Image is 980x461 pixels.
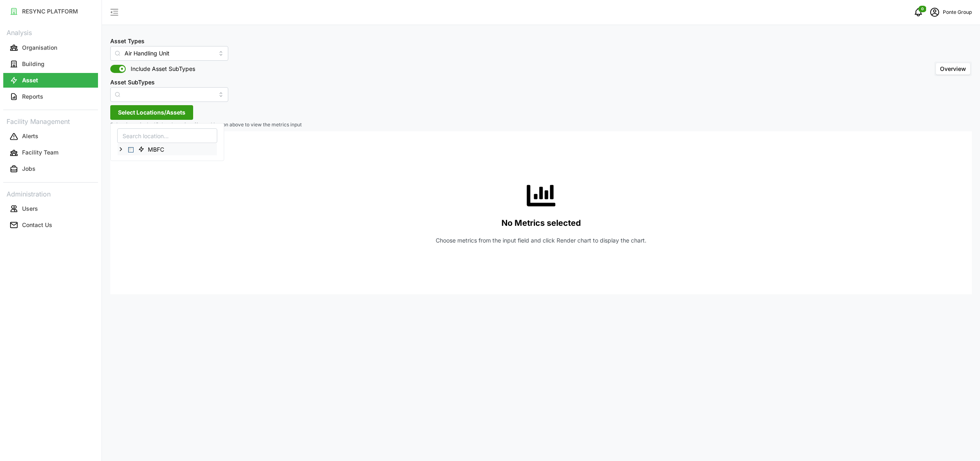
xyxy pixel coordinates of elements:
[110,78,155,87] label: Asset SubTypes
[110,37,145,46] label: Asset Types
[3,217,98,233] a: Contact Us
[3,162,98,176] button: Jobs
[3,187,98,199] p: Administration
[3,56,98,72] a: Building
[3,3,98,20] a: RESYNC PLATFORM
[110,121,972,128] p: Select items in the 'Select Locations/Assets' button above to view the metrics input
[128,147,134,152] span: Select MBFC
[22,148,58,157] p: Facility Team
[3,72,98,88] a: Asset
[110,123,224,161] div: Select Locations/Assets
[3,201,98,216] button: Users
[22,76,38,84] p: Asset
[910,4,927,20] button: notifications
[927,4,943,20] button: schedule
[22,165,36,173] p: Jobs
[3,115,98,127] p: Facility Management
[3,128,98,145] a: Alerts
[3,129,98,144] button: Alerts
[110,105,193,120] button: Select Locations/Assets
[3,57,98,71] button: Building
[940,65,966,72] span: Overview
[3,89,98,104] button: Reports
[3,218,98,232] button: Contact Us
[3,40,98,55] button: Organisation
[148,146,164,154] span: MBFC
[22,221,52,229] p: Contact Us
[22,60,45,68] p: Building
[3,40,98,56] a: Organisation
[3,88,98,105] a: Reports
[22,7,78,15] p: RESYNC PLATFORM
[3,146,98,160] button: Facility Team
[22,44,57,52] p: Organisation
[943,9,972,16] p: Ponte Group
[3,161,98,177] a: Jobs
[118,106,185,119] span: Select Locations/Assets
[22,205,38,213] p: Users
[3,201,98,217] a: Users
[126,65,195,73] span: Include Asset SubTypes
[117,128,217,143] input: Search location...
[436,236,646,245] p: Choose metrics from the input field and click Render chart to display the chart.
[921,6,924,12] span: 0
[22,93,43,101] p: Reports
[22,132,38,140] p: Alerts
[135,144,170,154] span: MBFC
[3,26,98,38] p: Analysis
[3,145,98,161] a: Facility Team
[501,216,581,230] p: No Metrics selected
[3,4,98,19] button: RESYNC PLATFORM
[3,73,98,88] button: Asset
